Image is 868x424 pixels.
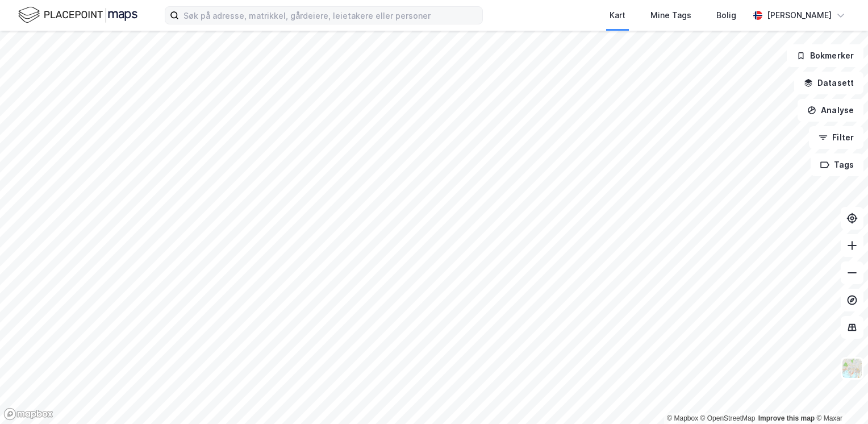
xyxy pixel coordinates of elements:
[758,414,815,422] a: Improve this map
[18,5,137,25] img: logo.f888ab2527a4732fd821a326f86c7f29.svg
[811,153,863,176] button: Tags
[811,369,868,424] iframe: Chat Widget
[811,369,868,424] div: Kontrollprogram for chat
[767,9,832,22] div: [PERSON_NAME]
[650,9,691,22] div: Mine Tags
[794,72,863,94] button: Datasett
[841,358,863,379] img: Z
[179,7,482,24] input: Søk på adresse, matrikkel, gårdeiere, leietakere eller personer
[667,414,698,422] a: Mapbox
[3,408,53,421] a: Mapbox homepage
[700,414,756,422] a: OpenStreetMap
[787,44,863,67] button: Bokmerker
[809,126,863,149] button: Filter
[610,9,625,22] div: Kart
[716,9,736,22] div: Bolig
[798,99,863,122] button: Analyse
